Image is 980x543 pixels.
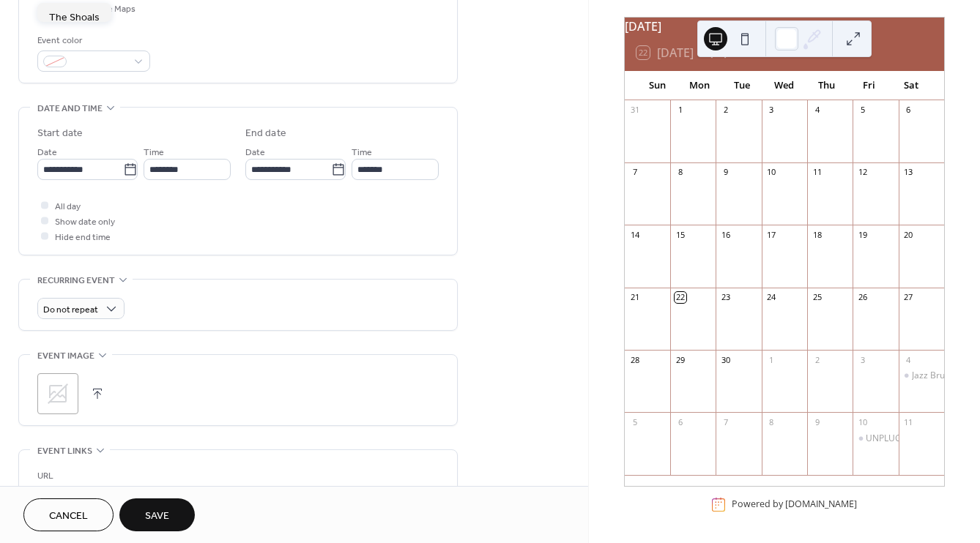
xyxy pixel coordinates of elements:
[55,214,115,230] span: Show date only
[857,292,868,303] div: 26
[49,509,88,524] span: Cancel
[625,18,944,35] div: [DATE]
[720,167,731,178] div: 9
[675,354,686,365] div: 29
[766,105,777,116] div: 3
[629,416,640,427] div: 5
[812,105,823,116] div: 4
[23,498,114,531] button: Cancel
[119,498,195,531] button: Save
[903,167,914,178] div: 13
[848,71,891,100] div: Fri
[766,292,777,303] div: 24
[629,354,640,365] div: 28
[857,167,868,178] div: 12
[853,432,898,445] div: UNPLUGGED LIVE AT THE SHOALS
[55,230,111,245] span: Hide end time
[720,229,731,240] div: 16
[721,71,763,100] div: Tue
[37,273,115,288] span: Recurring event
[629,229,640,240] div: 14
[766,354,777,365] div: 1
[55,199,81,214] span: All day
[37,33,147,48] div: Event color
[636,71,679,100] div: Sun
[785,498,857,511] a: [DOMAIN_NAME]
[49,10,100,26] span: The Shoals
[857,354,868,365] div: 3
[812,167,823,178] div: 11
[806,71,848,100] div: Thu
[352,145,372,160] span: Time
[899,370,944,382] div: Jazz Brunch by ALPINA
[43,302,98,318] span: Do not repeat
[675,167,686,178] div: 8
[37,468,436,484] div: URL
[629,105,640,116] div: 31
[37,348,94,364] span: Event image
[720,105,731,116] div: 2
[37,101,103,116] span: Date and time
[675,229,686,240] div: 15
[679,71,721,100] div: Mon
[812,229,823,240] div: 18
[857,105,868,116] div: 5
[629,292,640,303] div: 21
[903,416,914,427] div: 11
[903,292,914,303] div: 27
[245,145,265,160] span: Date
[766,229,777,240] div: 17
[675,292,686,303] div: 22
[903,229,914,240] div: 20
[812,292,823,303] div: 25
[245,126,286,141] div: End date
[37,443,92,459] span: Event links
[732,498,857,511] div: Powered by
[37,145,57,160] span: Date
[763,71,806,100] div: Wed
[720,416,731,427] div: 7
[903,354,914,365] div: 4
[675,416,686,427] div: 6
[857,416,868,427] div: 10
[766,416,777,427] div: 8
[857,229,868,240] div: 19
[675,105,686,116] div: 1
[890,71,932,100] div: Sat
[766,167,777,178] div: 10
[145,509,169,524] span: Save
[903,105,914,116] div: 6
[720,354,731,365] div: 30
[720,292,731,303] div: 23
[37,126,83,141] div: Start date
[812,354,823,365] div: 2
[144,145,164,160] span: Time
[812,416,823,427] div: 9
[37,373,78,414] div: ;
[629,167,640,178] div: 7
